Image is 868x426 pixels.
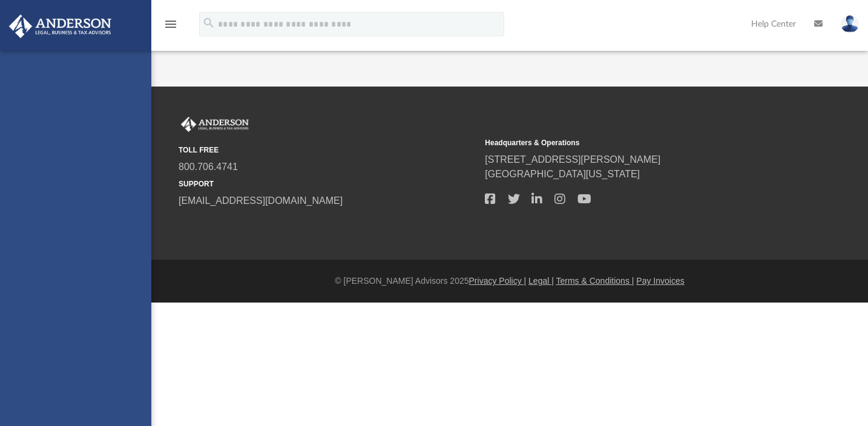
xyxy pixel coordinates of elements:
div: © [PERSON_NAME] Advisors 2025 [151,275,868,287]
a: [GEOGRAPHIC_DATA][US_STATE] [485,169,640,179]
a: menu [163,23,178,31]
a: Privacy Policy | [469,276,527,286]
a: Terms & Conditions | [556,276,634,286]
a: Pay Invoices [636,276,684,286]
i: menu [163,17,178,31]
i: search [202,16,215,30]
img: Anderson Advisors Platinum Portal [5,15,115,38]
small: TOLL FREE [179,145,476,156]
small: SUPPORT [179,179,476,189]
img: User Pic [841,15,859,33]
small: Headquarters & Operations [485,137,783,148]
img: Anderson Advisors Platinum Portal [179,117,251,133]
a: 800.706.4741 [179,162,238,172]
a: Legal | [528,276,554,286]
a: [EMAIL_ADDRESS][DOMAIN_NAME] [179,195,343,206]
a: [STREET_ADDRESS][PERSON_NAME] [485,154,660,165]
